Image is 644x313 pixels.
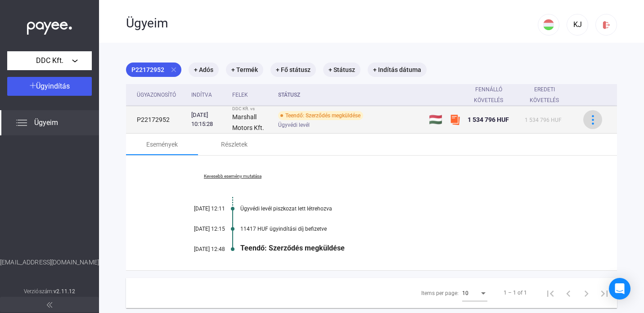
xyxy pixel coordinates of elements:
mat-chip: + Indítás dátuma [368,63,427,77]
img: arrow-double-left-grey.svg [47,302,52,308]
th: Státusz [275,84,425,106]
div: 1 – 1 of 1 [504,287,527,298]
div: Teendő: Szerződés megküldése [278,111,363,120]
mat-chip: + Termék [226,63,263,77]
div: Felek [232,89,271,100]
mat-chip: + Fő státusz [270,63,316,77]
div: 11417 HUF ügyindítási díj befizetve [240,226,572,232]
div: Eredeti követelés [525,84,564,106]
strong: Marshall Motors Kft. [232,113,264,131]
div: Ügyazonosító [137,89,176,100]
span: 1 534 796 HUF [525,117,562,123]
span: Ügyindítás [36,82,70,90]
td: 🇭🇺 [425,106,446,134]
div: Fennálló követelés [468,84,518,106]
div: [DATE] 12:15 [171,226,225,232]
a: Kevesebb esemény mutatása [171,174,294,179]
button: HU [538,14,559,36]
span: Ügyvédi levél [278,120,310,130]
div: Részletek [221,139,248,150]
button: more-blue [583,110,602,129]
div: Ügyeim [126,16,538,31]
div: Indítva [191,89,212,100]
span: 10 [462,290,468,296]
div: Items per page: [421,288,459,299]
mat-chip: + Adós [189,63,219,77]
span: 1 534 796 HUF [468,116,509,123]
button: First page [541,284,559,302]
div: Eredeti követelés [525,84,572,106]
mat-icon: close [170,66,178,74]
img: plus-white.svg [30,82,36,89]
div: Indítva [191,89,225,100]
div: [DATE] 10:15:28 [191,111,225,129]
button: Previous page [559,284,577,302]
img: HU [543,19,554,30]
img: logout-red [602,20,611,30]
div: KJ [570,19,585,30]
div: Felek [232,89,248,100]
div: Open Intercom Messenger [609,278,630,300]
strong: v2.11.12 [54,288,75,295]
div: Események [146,139,178,150]
div: DDC Kft. vs [232,106,271,112]
img: more-blue [588,115,598,125]
button: Next page [577,284,595,302]
img: white-payee-white-dot.svg [27,17,72,35]
button: Ügyindítás [7,77,92,96]
button: logout-red [595,14,617,36]
button: DDC Kft. [7,51,92,70]
div: Fennálló követelés [468,84,509,106]
span: Ügyeim [34,117,58,128]
div: [DATE] 12:48 [171,246,225,252]
div: Teendő: Szerződés megküldése [240,244,572,252]
mat-chip: P22172952 [126,63,181,77]
div: [DATE] 12:11 [171,206,225,212]
span: DDC Kft. [36,55,63,66]
button: Last page [595,284,613,302]
img: list.svg [16,117,27,128]
div: Ügyvédi levél piszkozat lett létrehozva [240,206,572,212]
mat-select: Items per page: [462,287,487,298]
mat-chip: + Státusz [323,63,360,77]
div: Ügyazonosító [137,89,184,100]
td: P22172952 [126,106,188,134]
img: szamlazzhu-mini [450,114,460,125]
button: KJ [567,14,588,36]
